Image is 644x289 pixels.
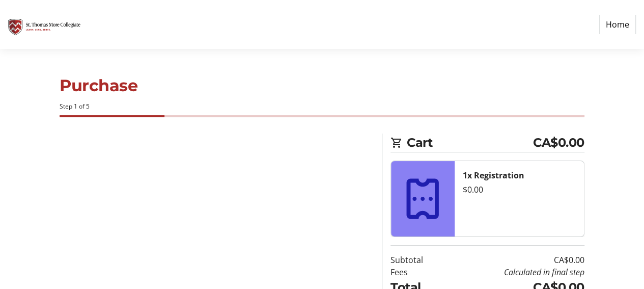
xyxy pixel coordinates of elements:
[533,134,584,152] span: CA$0.00
[407,134,533,152] span: Cart
[446,266,584,278] td: Calculated in final step
[390,254,446,266] td: Subtotal
[390,266,446,278] td: Fees
[463,183,576,196] div: $0.00
[599,15,636,34] a: Home
[463,170,524,181] strong: 1x Registration
[60,73,584,98] h1: Purchase
[446,254,584,266] td: CA$0.00
[60,102,584,111] div: Step 1 of 5
[8,4,80,45] img: St. Thomas More Collegiate #2's Logo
